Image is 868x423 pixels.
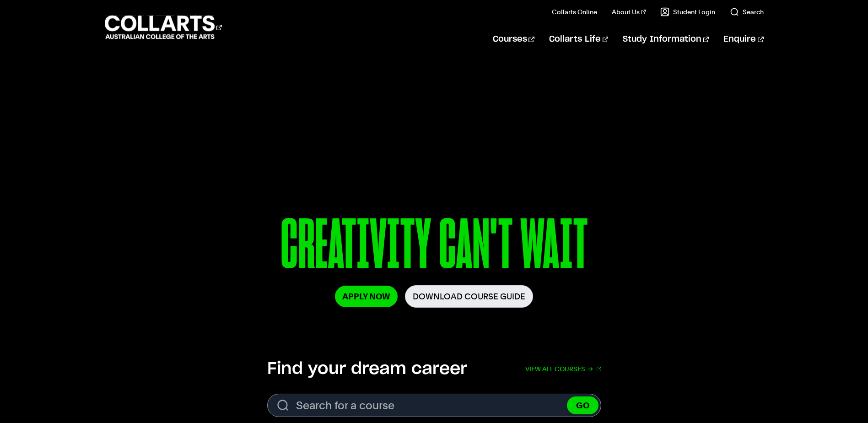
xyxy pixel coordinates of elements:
a: Courses [493,24,534,54]
form: Search [267,394,601,417]
input: Search for a course [267,394,601,417]
a: Study Information [623,24,709,54]
a: Collarts Life [549,24,608,54]
a: Apply Now [335,286,398,307]
p: CREATIVITY CAN'T WAIT [178,210,690,285]
button: GO [567,396,598,414]
a: View all courses [525,359,601,379]
a: Download Course Guide [405,285,533,308]
a: Student Login [660,7,715,16]
a: Enquire [723,24,763,54]
h2: Find your dream career [267,359,467,379]
a: Search [730,7,764,16]
a: Collarts Online [552,7,597,16]
a: About Us [612,7,646,16]
div: Go to homepage [105,14,222,40]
